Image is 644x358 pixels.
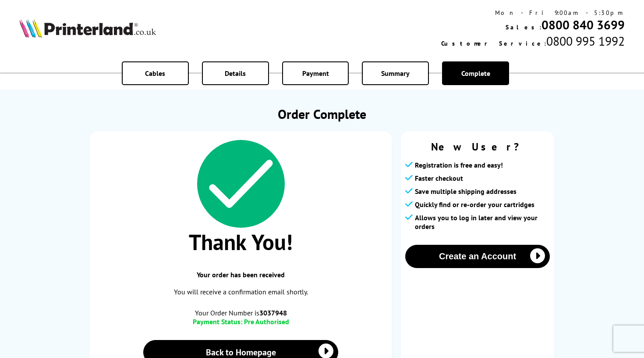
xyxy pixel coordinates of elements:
[506,23,541,31] span: Sales:
[259,308,287,317] b: 3037948
[441,9,625,17] div: Mon - Fri 9:00am - 5:30pm
[546,33,625,49] span: 0800 995 1992
[405,245,550,268] button: Create an Account
[99,286,383,298] p: You will receive a confirmation email shortly.
[244,317,289,326] span: Pre Authorised
[415,187,517,196] span: Save multiple shipping addresses
[405,140,550,154] span: New User?
[99,308,383,317] span: Your Order Number is
[461,69,490,78] span: Complete
[541,17,625,33] a: 0800 840 3699
[302,69,329,78] span: Payment
[441,39,546,47] span: Customer Service:
[381,69,410,78] span: Summary
[193,317,242,326] span: Payment Status:
[99,228,383,256] span: Thank You!
[90,105,554,122] h1: Order Complete
[415,200,534,209] span: Quickly find or re-order your cartridges
[99,270,383,279] span: Your order has been received
[415,161,503,169] span: Registration is free and easy!
[145,69,165,78] span: Cables
[415,213,550,231] span: Allows you to log in later and view your orders
[225,69,246,78] span: Details
[415,174,463,183] span: Faster checkout
[19,18,156,38] img: Printerland Logo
